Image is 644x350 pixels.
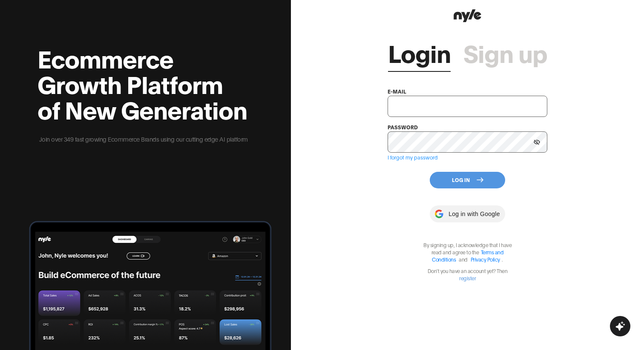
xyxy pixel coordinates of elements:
[388,154,438,160] a: I forgot my password
[388,40,451,65] a: Login
[463,40,547,65] a: Sign up
[419,241,517,263] p: By signing up, I acknowledge that I have read and agree to the .
[37,134,249,144] p: Join over 349 fast growing Ecommerce Brands using our cutting edge AI platform
[419,267,517,282] p: Don't you have an account yet? Then
[430,172,505,188] button: Log In
[432,249,503,262] a: Terms and Conditions
[37,45,249,122] h2: Ecommerce Growth Platform of New Generation
[388,124,418,130] label: password
[457,256,470,262] span: and
[471,256,500,262] a: Privacy Policy
[430,205,505,222] button: Log in with Google
[459,275,476,281] a: register
[388,88,406,94] label: e-mail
